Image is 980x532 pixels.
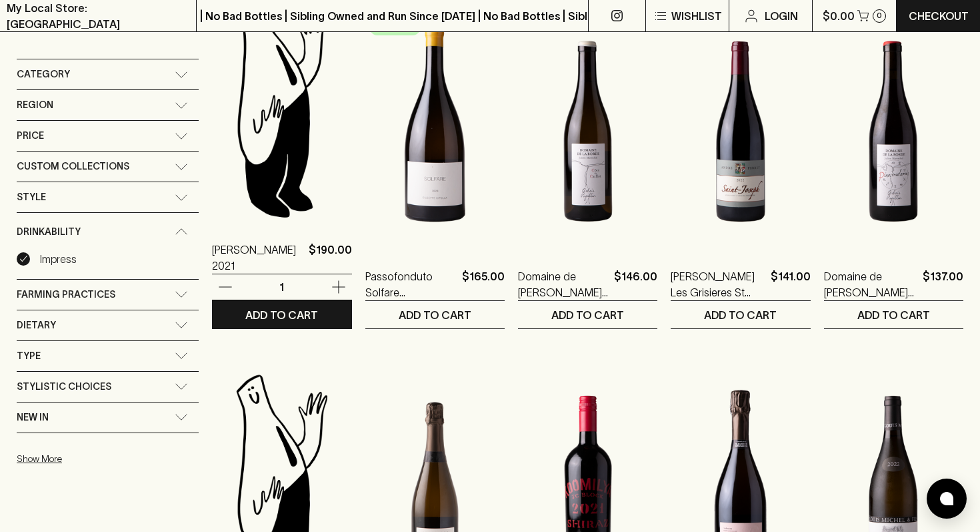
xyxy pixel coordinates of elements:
p: ADD TO CART [399,307,471,323]
span: Farming Practices [17,286,115,303]
span: Type [17,348,41,364]
button: ADD TO CART [671,301,810,328]
button: Show More [17,445,191,473]
span: Region [17,97,53,113]
a: [PERSON_NAME] 2021 [212,242,303,274]
a: Domaine de [PERSON_NAME] [PERSON_NAME] [PERSON_NAME] Chardonnay 2023 [518,268,609,300]
p: ADD TO CART [551,307,624,323]
button: ADD TO CART [518,301,657,328]
div: Stylistic Choices [17,372,199,402]
button: ADD TO CART [365,301,505,328]
img: Domaine de la Borde Cote de Caillot Chardonnay 2023 [518,15,657,248]
div: Farming Practices [17,280,199,310]
p: $137.00 [923,268,963,300]
div: Category [17,59,199,89]
p: ADD TO CART [704,307,777,323]
a: [PERSON_NAME] Les Grisieres St [PERSON_NAME] 2022 [671,268,765,300]
div: Region [17,90,199,120]
div: Dietary [17,310,199,340]
img: Andre Perret Les Grisieres St Joseph 2022 [671,15,810,248]
p: Login [765,8,798,24]
p: $146.00 [614,268,657,300]
p: $141.00 [771,268,811,300]
a: Passofonduto Solfare [PERSON_NAME] 2023 Magnum [365,268,457,300]
p: Impress [40,251,77,267]
div: Style [17,182,199,212]
span: Dietary [17,317,56,334]
span: Stylistic Choices [17,378,111,395]
button: ADD TO CART [824,301,963,328]
a: Domaine de [PERSON_NAME] Pinostradamus Pinot Noir 2023 [824,268,917,300]
img: Domaine de la Borde Pinostradamus Pinot Noir 2023 [824,15,963,248]
p: ADD TO CART [245,307,318,323]
p: 0 [877,12,882,19]
span: New In [17,409,49,426]
p: Checkout [909,8,969,24]
button: ADD TO CART [212,301,351,328]
p: ADD TO CART [857,307,930,323]
div: Custom Collections [17,152,199,182]
p: $165.00 [462,268,505,300]
span: Category [17,66,70,83]
p: 1 [266,280,298,294]
p: $0.00 [823,8,855,24]
div: Price [17,121,199,151]
span: Style [17,189,46,206]
div: New In [17,403,199,433]
div: Type [17,341,199,371]
div: Drinkability [17,213,199,251]
span: Price [17,127,44,144]
img: Passofonduto Solfare Bianco 2023 Magnum [365,15,505,248]
img: bubble-icon [940,492,953,505]
p: $190.00 [309,242,352,274]
span: Drinkability [17,224,81,240]
span: Custom Collections [17,158,129,175]
p: Wishlist [671,8,722,24]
